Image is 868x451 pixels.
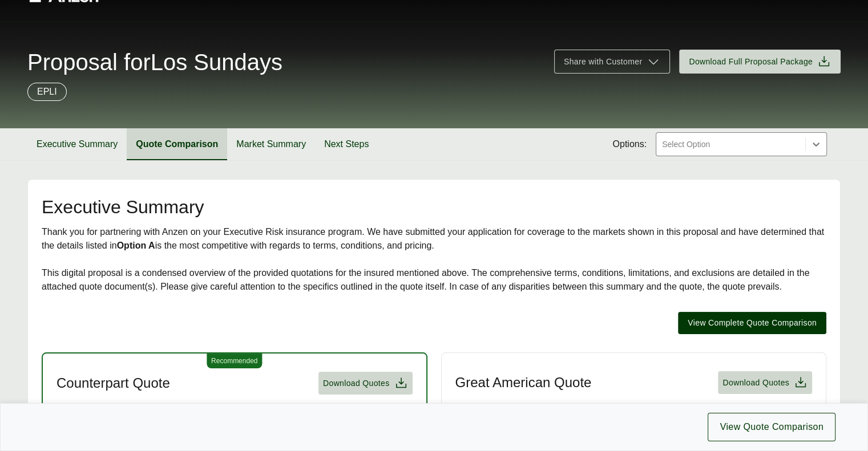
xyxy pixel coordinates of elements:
h3: Counterpart Quote [56,375,170,392]
button: Executive Summary [27,128,127,160]
span: Download Full Proposal Package [689,56,813,68]
button: Share with Customer [554,50,670,74]
h2: Executive Summary [42,198,826,216]
strong: Option A [117,241,155,250]
button: View Quote Comparison [708,413,835,441]
button: View Complete Quote Comparison [678,312,826,334]
span: View Quote Comparison [720,420,823,434]
button: Download Quotes [318,372,413,395]
span: Share with Customer [564,56,642,68]
span: Download Quotes [323,377,390,389]
button: Market Summary [227,128,315,160]
p: EPLI [37,85,57,99]
button: Next Steps [315,128,378,160]
button: Quote Comparison [127,128,227,160]
span: Proposal for Los Sundays [27,51,282,74]
div: Thank you for partnering with Anzen on your Executive Risk insurance program. We have submitted y... [42,225,826,294]
span: View Complete Quote Comparison [688,317,817,329]
h3: Great American Quote [455,374,592,391]
span: Options: [612,137,647,151]
button: Download Full Proposal Package [679,50,841,74]
button: Download Quotes [718,371,812,394]
span: Download Quotes [722,377,789,389]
